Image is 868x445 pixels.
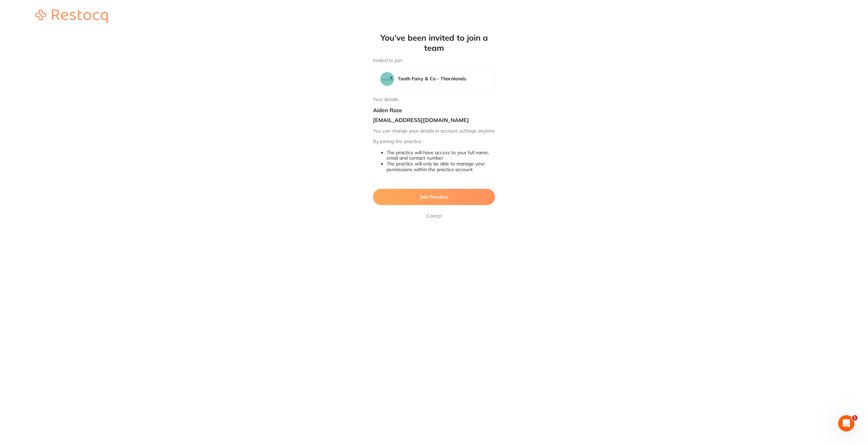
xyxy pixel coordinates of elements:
[380,72,394,86] img: Tooth Fairy & Co - Thornlands
[373,97,495,102] p: Your details
[387,161,495,173] li: The practice will only be able to manage your permissions within the practice account
[373,189,495,205] button: Join Practice
[35,9,108,23] img: restocq_logo.svg
[373,139,495,144] p: By joining the practice:
[373,213,495,219] a: Cancel
[387,150,495,161] li: The practice will have access to your full name, email and contact number
[838,415,854,431] iframe: Intercom live chat
[398,76,466,82] h4: Tooth Fairy & Co - Thornlands
[373,58,495,63] p: Invited to join
[373,117,495,123] h4: [EMAIL_ADDRESS][DOMAIN_NAME]
[373,128,495,134] p: You can change your details in account settings anytime
[373,107,495,114] h4: Aiden Roze
[373,33,495,53] h1: You’ve been invited to join a team
[852,415,857,421] span: 1
[420,194,448,200] span: Join Practice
